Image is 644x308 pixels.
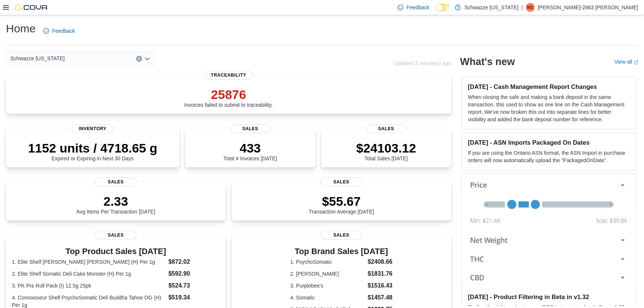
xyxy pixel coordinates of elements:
[168,293,220,302] dd: $519.34
[614,59,638,65] a: View allExternal link
[538,3,638,12] p: [PERSON_NAME]-2863 [PERSON_NAME]
[12,270,165,277] dt: 2. Elite Shelf Somatic Deli Cake Monster (H) Per 1g
[52,27,75,35] span: Feedback
[15,4,48,11] img: Cova
[28,141,157,155] p: 1152 units / 4718.65 g
[12,247,220,256] h3: Top Product Sales [DATE]
[223,141,277,155] p: 433
[468,93,630,123] p: When closing the safe and making a bank deposit in the same transaction, this used to show as one...
[10,54,65,63] span: Schwazze [US_STATE]
[72,124,113,133] span: Inventory
[12,282,165,289] dt: 3. PK Pre Roll Pack (I) 12.5g 25pk
[223,141,277,161] div: Total # Invoices [DATE]
[406,4,429,11] span: Feedback
[168,257,220,266] dd: $872.02
[28,141,157,161] div: Expired or Expiring in Next 30 Days
[394,60,451,66] p: Updated 1 minute(s) ago
[368,269,393,278] dd: $1831.76
[95,177,136,186] span: Sales
[527,3,534,12] span: M2
[168,281,220,290] dd: $524.73
[468,139,630,146] h3: [DATE] - ASN Imports Packaged On Dates
[290,247,392,256] h3: Top Brand Sales [DATE]
[367,124,406,133] span: Sales
[468,149,630,164] p: If you are using the Ontario ASN format, the ASN Import in purchase orders will now automatically...
[290,270,364,277] dt: 2. [PERSON_NAME]
[76,194,155,215] div: Avg Items Per Transaction [DATE]
[184,87,273,102] p: 25876
[290,294,364,301] dt: 4. Somatic
[634,60,638,65] svg: External link
[12,258,165,266] dt: 1. Elite Shelf [PERSON_NAME] [PERSON_NAME] (H) Per 1g
[435,4,451,12] input: Dark Mode
[464,3,519,12] p: Schwazze [US_STATE]
[356,141,416,161] div: Total Sales [DATE]
[144,56,150,62] button: Open list of options
[136,56,142,62] button: Clear input
[368,293,393,302] dd: $1457.48
[76,194,155,209] p: 2.33
[460,56,515,68] h2: What's new
[468,83,630,90] h3: [DATE] - Cash Management Report Changes
[526,3,535,12] div: Matthew-2863 Turner
[168,269,220,278] dd: $592.90
[290,258,364,266] dt: 1. PsychoSomatic
[290,282,364,289] dt: 3. Purplebee's
[231,124,270,133] span: Sales
[468,293,630,301] h3: [DATE] - Product Filtering in Beta in v1.32
[205,71,252,80] span: Traceability
[40,23,78,38] a: Feedback
[184,87,273,108] div: Invoices failed to submit to traceability.
[356,141,416,155] p: $24103.12
[95,231,136,240] span: Sales
[321,231,362,240] span: Sales
[368,257,393,266] dd: $2408.66
[521,3,523,12] p: |
[321,177,362,186] span: Sales
[368,281,393,290] dd: $1516.43
[309,194,374,215] div: Transaction Average [DATE]
[6,21,36,36] h1: Home
[309,194,374,209] p: $55.67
